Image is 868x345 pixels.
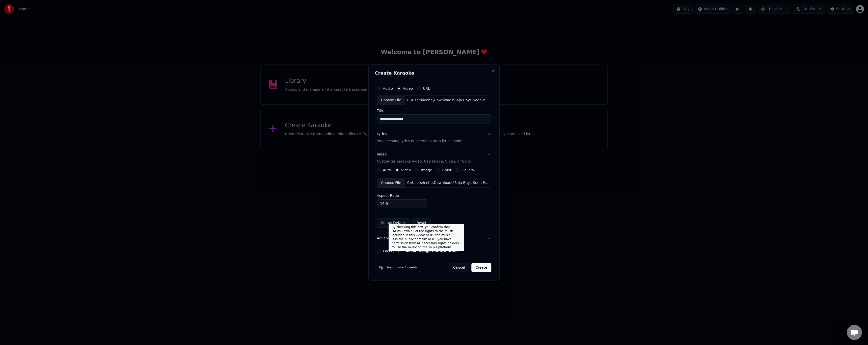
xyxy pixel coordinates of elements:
button: Set as Default [377,218,410,228]
div: Video [377,152,471,164]
p: Provide song lyrics or select an auto lyrics model [377,139,463,144]
label: Image [421,168,432,172]
div: Choose File [377,96,405,105]
button: Advanced [377,232,491,245]
div: C:\Users\icehe\Downloads\Saja Boys-Soda Pop.mp4 [405,180,491,185]
h2: Create Karaoke [375,71,493,75]
button: I accept the [406,249,458,253]
button: Reset [412,218,431,228]
label: Gallery [462,168,474,172]
label: URL [423,87,430,90]
label: Video [403,87,413,90]
div: VideoCustomize Karaoke Video: Use Image, Video, or Color [377,168,491,232]
div: By checking this box, you confirm that (A) you own all of the rights to the music included in thi... [389,224,464,251]
button: Create [471,263,491,272]
label: Auto [383,168,391,172]
button: VideoCustomize Karaoke Video: Use Image, Video, or Color [377,148,491,168]
label: Title [377,109,491,113]
label: Color [442,168,452,172]
p: Customize Karaoke Video: Use Image, Video, or Color [377,159,471,164]
label: I accept the [383,249,458,253]
button: Cancel [449,263,469,272]
div: C:\Users\icehe\Downloads\Saja Boys-Soda Pop.mp4 [405,98,491,103]
div: Lyrics [377,132,387,137]
label: Audio [383,87,393,90]
div: Choose File [377,178,405,187]
label: Video [401,168,411,172]
span: This will use 4 credits [385,266,418,270]
label: Aspect Ratio [377,194,491,197]
button: LyricsProvide song lyrics or select an auto lyrics model [377,128,491,148]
